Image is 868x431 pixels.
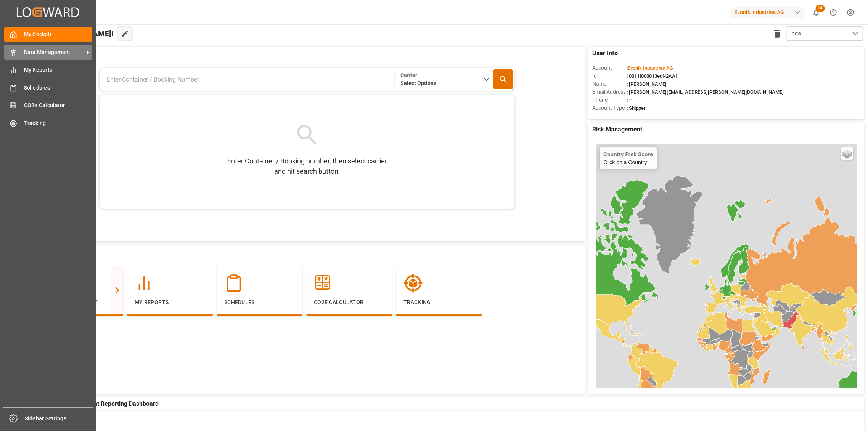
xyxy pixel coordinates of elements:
[592,49,618,58] span: User Info
[592,125,642,134] span: Risk Management
[224,298,295,306] p: Schedules
[627,73,677,79] span: : 0011t000013eqN2AAI
[627,105,646,111] span: : Shipper
[592,80,627,88] span: Name
[24,119,92,127] span: Tracking
[627,81,667,87] span: : [PERSON_NAME]
[592,72,627,80] span: Id
[24,30,92,38] span: My Cockpit
[841,147,853,160] a: Layers
[792,30,802,38] span: new
[225,156,389,176] p: Enter Container / Booking number, then select carrier and hit search button.
[627,89,784,95] span: : [PERSON_NAME][EMAIL_ADDRESS][PERSON_NAME][DOMAIN_NAME]
[32,26,114,41] span: Hello [PERSON_NAME]!
[786,26,862,41] button: open menu
[4,115,92,130] a: Tracking
[731,7,804,18] div: Evonik Industries AG
[825,4,842,21] button: Help Center
[603,151,653,157] h4: Country Risk Score
[603,151,653,165] div: Click on a Country
[731,5,807,19] button: Evonik Industries AG
[628,65,673,71] span: Evonik Industries AG
[25,415,93,423] span: Sidebar Settings
[592,64,627,72] span: Account
[592,88,627,96] span: Email Address
[493,69,513,89] button: Search
[4,80,92,95] a: Schedules
[314,298,384,306] p: CO2e Calculator
[4,27,92,42] a: My Cockpit
[4,98,92,113] a: CO2e Calculator
[24,48,84,56] span: Data Management
[815,5,825,12] span: 16
[400,79,482,87] span: Select Options
[397,70,491,89] button: open menu
[24,84,92,92] span: Schedules
[4,62,92,77] a: My Reports
[24,66,92,74] span: My Reports
[627,65,673,71] span: :
[627,97,633,103] span: : —
[807,4,825,21] button: show 16 new notifications
[135,298,205,306] p: My Reports
[24,101,92,109] span: CO2e Calculator
[592,96,627,104] span: Phone
[101,70,392,89] input: Enter Container / Booking Number
[400,71,482,79] span: Carrier
[403,298,474,306] p: Tracking
[592,104,627,112] span: Account Type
